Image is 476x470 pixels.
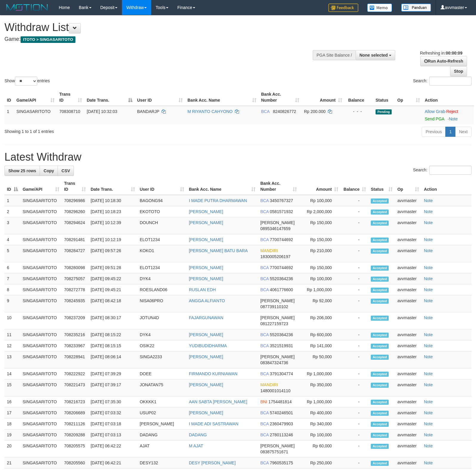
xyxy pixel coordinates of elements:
[62,396,88,407] td: 708216723
[260,248,278,253] span: MANDIRI
[260,265,269,270] span: BCA
[395,284,421,295] td: avvmaster
[341,396,368,407] td: -
[341,312,368,329] td: -
[347,108,371,114] div: - - -
[341,234,368,245] td: -
[189,298,225,303] a: ANGGA ALFIANTO
[299,284,341,295] td: Rp 1,000,000
[260,315,294,320] span: [PERSON_NAME]
[88,178,137,195] th: Date Trans.: activate to sort column ascending
[189,315,224,320] a: FAJARGUNAWAN
[4,407,20,418] td: 17
[359,53,388,58] span: None selected
[4,151,472,163] h1: Latest Withdraw
[371,249,389,254] span: Accepted
[371,266,389,271] span: Accepted
[4,284,20,295] td: 8
[424,343,433,348] a: Note
[260,220,294,225] span: [PERSON_NAME]
[395,262,421,273] td: avvmaster
[341,178,368,195] th: Balance: activate to sort column ascending
[260,410,269,415] span: BCA
[88,234,137,245] td: [DATE] 10:12:19
[299,262,341,273] td: Rp 150,000
[62,368,88,379] td: 708222922
[395,206,421,217] td: avvmaster
[4,126,194,134] div: Showing 1 to 1 of 1 entries
[88,396,137,407] td: [DATE] 07:35:30
[395,379,421,396] td: avvmaster
[371,198,389,204] span: Accepted
[4,89,14,106] th: ID
[260,226,290,231] span: Copy 0895346147659 to clipboard
[62,340,88,351] td: 708233967
[62,351,88,368] td: 708228941
[62,379,88,396] td: 708221473
[137,340,187,351] td: OSIK22
[189,399,247,404] a: AAN SABTA [PERSON_NAME]
[189,265,223,270] a: [PERSON_NAME]
[189,248,248,253] a: [PERSON_NAME] BATU BARA
[88,217,137,234] td: [DATE] 10:12:39
[341,295,368,312] td: -
[189,237,223,242] a: [PERSON_NAME]
[304,109,325,114] span: Rp 200.000
[260,321,288,326] span: Copy 081227159723 to clipboard
[189,443,203,448] a: M AJAT
[270,237,293,242] span: Copy 7700744692 to clipboard
[424,198,433,203] a: Note
[371,238,389,243] span: Accepted
[371,210,389,215] span: Accepted
[429,77,472,86] input: Search:
[341,351,368,368] td: -
[137,262,187,273] td: ELOT1234
[395,329,421,340] td: avvmaster
[137,396,187,407] td: OKKKK1
[62,178,88,195] th: Trans ID: activate to sort column ascending
[270,276,293,281] span: Copy 5520364236 to clipboard
[15,77,37,86] select: Showentries
[395,295,421,312] td: avvmaster
[62,217,88,234] td: 708294624
[341,195,368,206] td: -
[4,312,20,329] td: 10
[4,368,20,379] td: 14
[373,89,395,106] th: Status
[299,312,341,329] td: Rp 206,000
[62,245,88,262] td: 708284727
[20,178,62,195] th: Game/API: activate to sort column ascending
[368,178,395,195] th: Status: activate to sort column ascending
[422,89,474,106] th: Action
[4,21,311,33] h1: Withdraw List
[345,89,373,106] th: Balance
[341,379,368,396] td: -
[137,379,187,396] td: JONATAN75
[341,273,368,284] td: -
[371,383,389,388] span: Accepted
[62,273,88,284] td: 708275057
[20,407,62,418] td: SINGASARITOTO
[189,287,216,292] a: RUSLAN EDH
[62,407,88,418] td: 708206689
[20,206,62,217] td: SINGASARITOTO
[424,298,433,303] a: Note
[189,220,223,225] a: [PERSON_NAME]
[299,234,341,245] td: Rp 150,000
[88,262,137,273] td: [DATE] 09:51:28
[341,262,368,273] td: -
[189,209,223,214] a: [PERSON_NAME]
[185,89,259,106] th: Bank Acc. Name: activate to sort column ascending
[189,343,227,348] a: YUDIBUDIDHARMA
[395,351,421,368] td: avvmaster
[259,89,302,106] th: Bank Acc. Number: activate to sort column ascending
[260,276,269,281] span: BCA
[137,245,187,262] td: KOKO1
[260,304,288,309] span: Copy 087739110102 to clipboard
[299,396,341,407] td: Rp 1,000,000
[44,168,54,173] span: Copy
[189,410,223,415] a: [PERSON_NAME]
[62,329,88,340] td: 708235216
[4,351,20,368] td: 13
[20,351,62,368] td: SINGASARITOTO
